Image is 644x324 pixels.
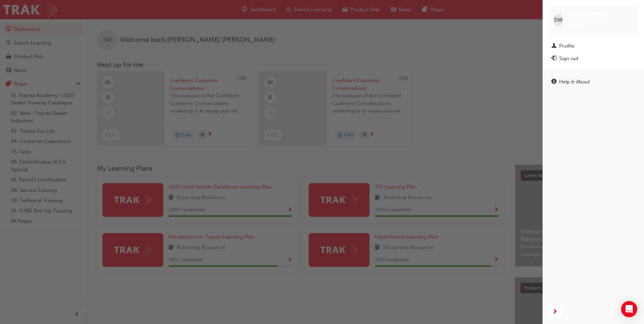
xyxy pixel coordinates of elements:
span: man-icon [551,43,556,49]
a: Help & About [548,76,639,88]
span: 645269 [566,23,582,29]
span: DW [554,16,563,24]
span: [PERSON_NAME] [PERSON_NAME] [566,11,633,23]
button: Sign out [548,52,639,65]
span: info-icon [551,79,556,85]
div: Help & About [559,78,590,86]
div: Open Intercom Messenger [621,301,637,317]
div: Sign out [559,55,578,63]
div: Profile [559,42,574,50]
span: exit-icon [551,56,556,62]
a: Profile [548,40,639,52]
span: next-icon [552,308,557,316]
